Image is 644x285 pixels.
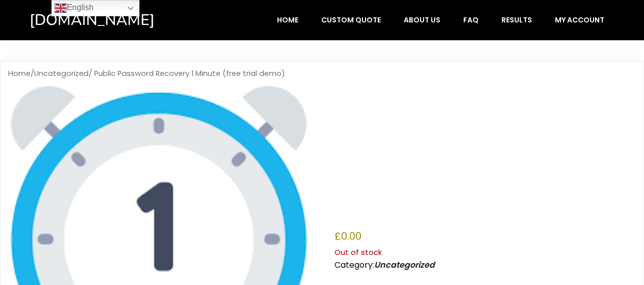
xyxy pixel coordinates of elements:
[8,68,31,79] a: Home
[334,229,341,243] span: £
[334,246,636,259] p: Out of stock
[393,10,451,30] a: About Us
[334,259,435,271] span: Category:
[311,10,391,30] a: Custom Quote
[453,10,489,30] a: FAQ
[491,10,543,30] a: Results
[404,15,440,24] span: About Us
[334,229,361,243] bdi: 0.00
[8,69,636,79] nav: Breadcrumb
[334,102,636,222] h1: Public Password Recovery 1 Minute (free trial demo)
[277,15,298,24] span: Home
[30,10,198,30] a: [DOMAIN_NAME]
[544,10,615,30] a: My account
[321,15,381,24] span: Custom Quote
[266,10,309,30] a: Home
[54,2,67,14] img: en
[374,259,435,271] a: Uncategorized
[463,15,479,24] span: FAQ
[555,15,604,24] span: My account
[34,68,89,79] a: Uncategorized
[501,15,532,24] span: Results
